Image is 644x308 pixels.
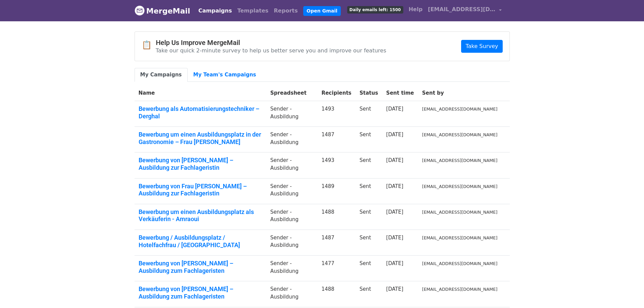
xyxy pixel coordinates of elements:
td: Sent [355,204,382,230]
a: My Team's Campaigns [188,68,262,82]
td: Sent [355,127,382,152]
td: 1489 [317,178,356,204]
small: [EMAIL_ADDRESS][DOMAIN_NAME] [422,261,498,266]
td: 1477 [317,256,356,281]
a: [DATE] [386,132,403,138]
small: [EMAIL_ADDRESS][DOMAIN_NAME] [422,235,498,240]
a: Bewerbung von [PERSON_NAME] – Ausbildung zum Fachlageristen [139,285,262,300]
span: 📋 [142,40,156,50]
th: Name [135,85,266,101]
a: My Campaigns [135,68,188,82]
a: Bewerbung um einen Ausbildungsplatz als Verkäuferin - Amraoui [139,208,262,223]
h4: Help Us Improve MergeMail [156,39,386,47]
th: Recipients [317,85,356,101]
td: Sent [355,281,382,307]
a: Take Survey [461,40,502,53]
img: MergeMail logo [135,5,145,16]
td: 1487 [317,127,356,152]
small: [EMAIL_ADDRESS][DOMAIN_NAME] [422,210,498,215]
small: [EMAIL_ADDRESS][DOMAIN_NAME] [422,106,498,112]
td: Sender -Ausbildung [266,256,317,281]
td: 1487 [317,230,356,255]
th: Status [355,85,382,101]
td: Sent [355,101,382,127]
td: Sent [355,152,382,178]
td: Sender -Ausbildung [266,230,317,255]
a: Bewerbung / Ausbildungsplatz / Hotelfachfrau / [GEOGRAPHIC_DATA] [139,234,262,248]
a: Bewerbung von [PERSON_NAME] – Ausbildung zum Fachlageristen [139,260,262,274]
a: [DATE] [386,157,403,163]
a: [DATE] [386,235,403,241]
span: Daily emails left: 1500 [347,6,403,14]
a: Bewerbung um einen Ausbildungsplatz in der Gastronomie – Frau [PERSON_NAME] [139,131,262,145]
a: Bewerbung von [PERSON_NAME] – Ausbildung zur Fachlageristin [139,157,262,171]
td: Sender -Ausbildung [266,178,317,204]
a: Bewerbung als Automatisierungstechniker – Derghal [139,105,262,120]
a: Templates [235,4,271,18]
a: [DATE] [386,106,403,112]
a: [DATE] [386,183,403,189]
td: Sender -Ausbildung [266,204,317,230]
small: [EMAIL_ADDRESS][DOMAIN_NAME] [422,158,498,163]
td: 1488 [317,204,356,230]
td: Sent [355,178,382,204]
th: Spreadsheet [266,85,317,101]
a: Open Gmail [303,6,341,16]
td: Sent [355,230,382,255]
a: [DATE] [386,286,403,292]
td: 1493 [317,101,356,127]
td: Sender -Ausbildung [266,127,317,152]
a: MergeMail [135,4,190,18]
a: Daily emails left: 1500 [344,3,406,16]
td: Sent [355,256,382,281]
small: [EMAIL_ADDRESS][DOMAIN_NAME] [422,132,498,137]
td: 1493 [317,152,356,178]
a: Bewerbung von Frau [PERSON_NAME] – Ausbildung zur Fachlageristin [139,183,262,197]
td: Sender -Ausbildung [266,281,317,307]
a: [DATE] [386,209,403,215]
th: Sent time [382,85,418,101]
span: [EMAIL_ADDRESS][DOMAIN_NAME] [428,5,496,14]
a: [DATE] [386,260,403,266]
a: Campaigns [196,4,235,18]
td: 1488 [317,281,356,307]
th: Sent by [418,85,502,101]
a: [EMAIL_ADDRESS][DOMAIN_NAME] [425,3,504,19]
a: Reports [271,4,301,18]
small: [EMAIL_ADDRESS][DOMAIN_NAME] [422,287,498,292]
td: Sender -Ausbildung [266,152,317,178]
p: Take our quick 2-minute survey to help us better serve you and improve our features [156,47,386,54]
small: [EMAIL_ADDRESS][DOMAIN_NAME] [422,184,498,189]
a: Help [406,3,425,16]
td: Sender -Ausbildung [266,101,317,127]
